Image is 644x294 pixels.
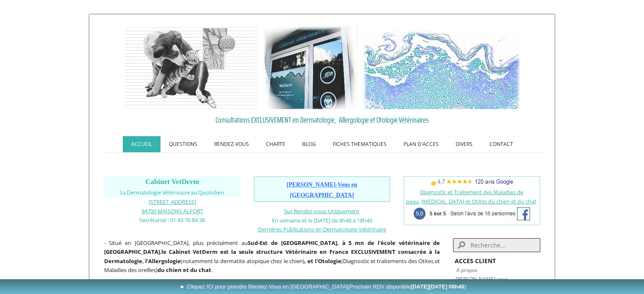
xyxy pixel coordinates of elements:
[161,248,166,256] strong: le
[395,136,447,152] a: PLAN D'ACCES
[169,248,327,256] b: Cabinet VetDerm est la seule structure Vétérinaire en
[158,266,211,274] strong: du chien et du chat
[348,283,466,290] span: (Prochain RDV disponible )
[456,275,508,283] a: [PERSON_NAME]-vous
[284,207,359,215] a: Sur Rendez-vous Uniquement
[104,239,440,274] span: - Situé en [GEOGRAPHIC_DATA], plus précisément au , (notamment la dermatite atopique chez le chie...
[294,136,324,152] a: BLOG
[104,113,540,126] a: Consultations EXCLUSIVEMENT en Dermatologie, Allergologie et Otologie Vétérinaires
[145,178,199,186] span: Cabinet VetDerm
[120,190,224,196] span: La Dermatologie Vétérinaire au Quotidien
[447,136,481,152] a: DIVERS
[206,136,257,152] a: RENDEZ-VOUS
[431,179,513,187] span: 👉
[411,283,464,290] b: [DATE][DATE] 08h40
[257,136,294,152] a: CHARTE
[324,136,395,152] a: FICHES THEMATIQUES
[287,182,357,198] a: [PERSON_NAME]-Vous en [GEOGRAPHIC_DATA]
[123,136,160,152] a: ACCUEIL
[139,216,205,224] span: Secrétariat : 01 43 76 84 38
[456,267,478,274] a: A propos
[287,181,357,198] span: [PERSON_NAME]-Vous en [GEOGRAPHIC_DATA]
[149,198,196,206] a: [STREET_ADDRESS]
[304,257,341,265] b: , et l'Otologie
[421,198,536,205] a: [MEDICAL_DATA] et Otites du chien et du chat
[104,248,440,265] b: France EXCLUSIVEMENT consacrée à la Dermatologie, l'Allergologie
[481,136,522,152] a: CONTACT
[149,198,196,206] span: [STREET_ADDRESS]
[453,238,540,252] input: Search
[406,188,524,205] a: Diagnostic et Traitement des Maladies de peau,
[160,136,206,152] a: QUESTIONS
[455,257,496,265] strong: ACCES CLIENT
[141,207,203,215] a: 94700 MAISONS ALFORT
[104,239,440,256] strong: Sud-Est de [GEOGRAPHIC_DATA], à 5 mn de l'école vétérinaire de [GEOGRAPHIC_DATA]
[258,225,386,233] a: Dernières Publications en Dermatologie Vétérinaire
[180,283,466,290] span: ► Cliquez ICI pour prendre Rendez-Vous en [GEOGRAPHIC_DATA]
[272,217,372,224] span: En semaine et le [DATE] de 8h40 à 18h40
